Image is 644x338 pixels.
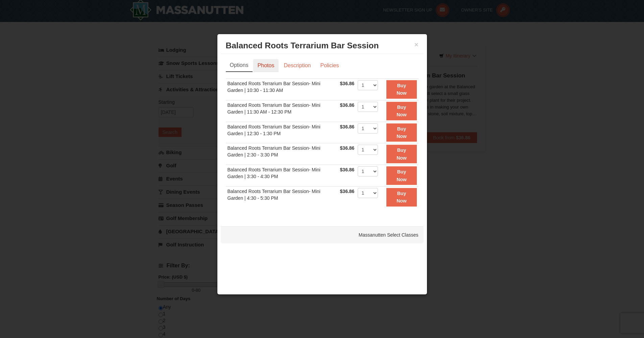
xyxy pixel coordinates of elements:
[340,145,355,151] span: $36.86
[279,59,315,72] a: Description
[386,102,416,120] button: Buy Now
[226,41,419,51] h3: Balanced Roots Terrarium Bar Session
[340,124,355,129] span: $36.86
[397,169,407,182] strong: Buy Now
[386,188,416,207] button: Buy Now
[226,143,338,165] td: Balanced Roots Terrarium Bar Session- Mini Garden | 2:30 - 3:30 PM
[226,165,338,187] td: Balanced Roots Terrarium Bar Session- Mini Garden | 3:30 - 4:30 PM
[226,59,253,72] a: Options
[316,59,343,72] a: Policies
[386,123,416,142] button: Buy Now
[397,191,407,203] strong: Buy Now
[221,226,424,243] div: Massanutten Select Classes
[397,126,407,139] strong: Buy Now
[226,187,338,208] td: Balanced Roots Terrarium Bar Session- Mini Garden | 4:30 - 5:30 PM
[340,81,355,86] span: $36.86
[386,80,416,99] button: Buy Now
[253,59,279,72] a: Photos
[226,79,338,100] td: Balanced Roots Terrarium Bar Session- Mini Garden | 10:30 - 11:30 AM
[226,100,338,122] td: Balanced Roots Terrarium Bar Session- Mini Garden | 11:30 AM - 12:30 PM
[386,145,416,163] button: Buy Now
[340,102,355,108] span: $36.86
[386,166,416,185] button: Buy Now
[414,41,419,48] button: ×
[340,189,355,194] span: $36.86
[226,122,338,143] td: Balanced Roots Terrarium Bar Session- Mini Garden | 12:30 - 1:30 PM
[397,104,407,117] strong: Buy Now
[397,147,407,160] strong: Buy Now
[340,167,355,172] span: $36.86
[397,83,407,96] strong: Buy Now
